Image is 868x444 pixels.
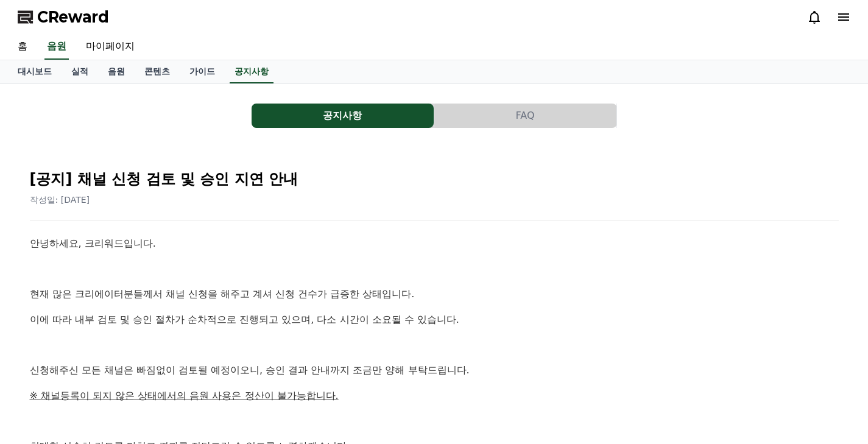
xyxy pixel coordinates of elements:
[135,60,180,83] a: 콘텐츠
[434,104,616,128] button: FAQ
[18,7,109,27] a: CReward
[8,34,37,60] a: 홈
[30,312,839,328] p: 이에 따라 내부 검토 및 승인 절차가 순차적으로 진행되고 있으며, 다소 시간이 소요될 수 있습니다.
[44,34,69,60] a: 음원
[30,390,339,401] u: ※ 채널등록이 되지 않은 상태에서의 음원 사용은 정산이 불가능합니다.
[30,362,839,378] p: 신청해주신 모든 채널은 빠짐없이 검토될 예정이오니, 승인 결과 안내까지 조금만 양해 부탁드립니다.
[8,60,62,83] a: 대시보드
[180,60,225,83] a: 가이드
[30,169,839,189] h2: [공지] 채널 신청 검토 및 승인 지연 안내
[230,60,273,83] a: 공지사항
[30,286,839,302] p: 현재 많은 크리에이터분들께서 채널 신청을 해주고 계셔 신청 건수가 급증한 상태입니다.
[252,104,434,128] button: 공지사항
[30,236,839,252] p: 안녕하세요, 크리워드입니다.
[252,104,434,128] a: 공지사항
[434,104,617,128] a: FAQ
[76,34,144,60] a: 마이페이지
[30,195,90,205] span: 작성일: [DATE]
[62,60,98,83] a: 실적
[98,60,135,83] a: 음원
[37,7,109,27] span: CReward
